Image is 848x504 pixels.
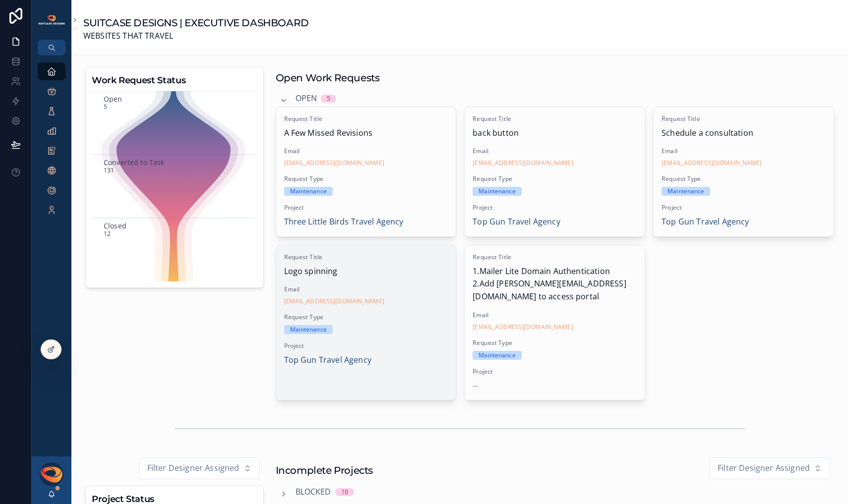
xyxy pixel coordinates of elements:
span: A Few Missed Revisions [284,127,448,140]
a: Top Gun Travel Agency [662,216,749,228]
div: 5 [327,95,330,103]
span: Project [284,342,448,350]
a: Request TitleA Few Missed RevisionsEmail[EMAIL_ADDRESS][DOMAIN_NAME]Request TypeMaintenanceProjec... [276,107,457,237]
span: Project [284,204,448,212]
span: Logo spinning [284,265,448,278]
h1: Open Work Requests [276,71,380,85]
span: Email [473,147,637,155]
span: Email [284,285,448,293]
text: Closed [104,221,126,230]
a: Request TitleSchedule a consultationEmail[EMAIL_ADDRESS][DOMAIN_NAME]Request TypeMaintenanceProje... [653,107,834,237]
span: Request Type [473,339,637,347]
span: Email [473,311,637,319]
span: Open [296,92,317,105]
span: Request Title [284,115,448,123]
span: Request Title [473,115,637,123]
span: Request Type [284,313,448,321]
div: Maintenance [479,351,515,360]
button: Select Button [709,457,830,479]
text: Open [104,94,122,103]
a: [EMAIL_ADDRESS][DOMAIN_NAME] [284,297,384,305]
h1: Incomplete Projects [276,463,373,477]
span: Blocked [296,486,331,499]
a: [EMAIL_ADDRESS][DOMAIN_NAME] [662,159,762,167]
a: Three Little Birds Travel Agency [284,216,404,228]
div: 10 [341,488,348,496]
button: Select Button [139,457,260,479]
span: Request Type [284,175,448,183]
span: Request Title [473,253,637,261]
h3: Work Request Status [92,73,257,87]
a: [EMAIL_ADDRESS][DOMAIN_NAME] [473,159,573,167]
span: back button [473,127,637,140]
span: 1.Mailer Lite Domain Authentication 2.Add [PERSON_NAME][EMAIL_ADDRESS][DOMAIN_NAME] to access portal [473,265,637,303]
span: Project [473,204,637,212]
span: Request Type [473,175,637,183]
span: Email [284,147,448,155]
span: -- [473,380,478,392]
span: Email [662,147,826,155]
text: Converted to Task [104,157,165,167]
div: Maintenance [667,187,704,196]
text: 131 [104,166,114,174]
img: App logo [38,14,65,25]
a: Top Gun Travel Agency [284,354,371,367]
a: [EMAIL_ADDRESS][DOMAIN_NAME] [473,323,573,331]
span: Filter Designer Assigned [718,462,810,475]
span: WEBSITES THAT TRAVEL [83,30,309,43]
div: Maintenance [290,187,327,196]
a: [EMAIL_ADDRESS][DOMAIN_NAME] [284,159,384,167]
span: Request Title [284,253,448,261]
text: 5 [104,103,107,111]
span: Filter Designer Assigned [147,462,240,475]
div: scrollable content [32,56,71,232]
a: Request TitleLogo spinningEmail[EMAIL_ADDRESS][DOMAIN_NAME]Request TypeMaintenanceProjectTop Gun ... [276,245,457,400]
h1: SUITCASE DESIGNS | EXECUTIVE DASHBOARD [83,16,309,30]
span: Request Type [662,175,826,183]
span: Project [473,368,637,376]
div: Maintenance [290,325,327,334]
span: Request Title [662,115,826,123]
div: Maintenance [479,187,515,196]
span: Project [662,204,826,212]
text: 12 [104,229,111,238]
a: Request Titleback buttonEmail[EMAIL_ADDRESS][DOMAIN_NAME]Request TypeMaintenanceProjectTop Gun Tr... [464,107,645,237]
span: Schedule a consultation [662,127,826,140]
a: Top Gun Travel Agency [473,216,560,228]
a: Request Title1.Mailer Lite Domain Authentication 2.Add [PERSON_NAME][EMAIL_ADDRESS][DOMAIN_NAME] ... [464,245,645,400]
